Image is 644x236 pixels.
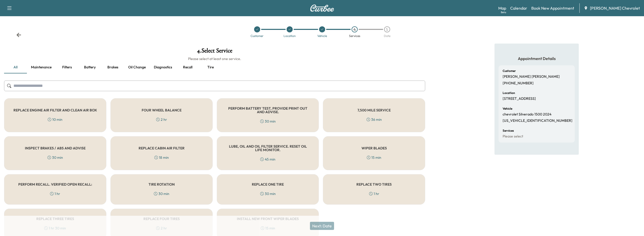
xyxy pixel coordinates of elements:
button: Tire [199,61,222,73]
div: 30 min [260,191,276,196]
div: 15 min [367,155,381,160]
div: 5 [384,26,390,32]
div: Customer [251,34,263,37]
p: [PHONE_NUMBER] [503,81,534,86]
div: Date [384,34,390,37]
a: MapBeta [498,5,506,11]
h5: REPLACE ONE TIRE [252,183,284,186]
h5: TIRE ROTATION [148,183,175,186]
div: Services [349,34,360,37]
a: Calendar [510,5,527,11]
button: Filters [56,61,78,73]
h5: WIPER BLADES [361,146,387,150]
h5: REPLACE CABIN AIR FILTER [139,146,185,150]
div: basic tabs example [4,61,425,73]
button: Maintenance [27,61,56,73]
p: [PERSON_NAME] [PERSON_NAME] [503,74,560,79]
div: 18 min [154,155,169,160]
h5: REPLACE ENGINE AIR FILTER AND CLEAN AIR BOX [13,108,97,112]
a: Book New Appointment [531,5,574,11]
h6: Customer [503,69,516,72]
div: Vehicle [317,34,327,37]
div: Beta [501,10,506,14]
span: [PERSON_NAME] Chevrolet [590,5,640,11]
div: Location [284,34,296,37]
h5: PERFORM BATTERY TEST, PROVIDE PRINT OUT AND ADVISE. [225,107,311,114]
p: Please select [503,134,523,139]
div: Back [16,32,21,37]
h6: Services [503,129,514,132]
div: 30 min [154,191,169,196]
h5: INSPECT BRAKES / ABS AND ADVISE [25,146,86,150]
h5: FOUR WHEEL BALANCE [142,108,181,112]
div: 10 min [48,117,62,122]
h5: Appointment Details [499,56,575,61]
h6: Vehicle [503,107,512,110]
div: 45 min [260,157,275,162]
h1: 4 . Select Service [4,48,425,56]
button: Brakes [101,61,124,73]
p: [US_VEHICLE_IDENTIFICATION_NUMBER] [503,119,572,123]
h6: Please select at least one service. [4,56,425,61]
button: Battery [78,61,101,73]
div: 4 [352,26,358,32]
div: 30 min [260,119,276,124]
div: 36 min [367,117,382,122]
div: 30 min [47,155,63,160]
div: 1 hr [50,191,60,196]
h5: REPLACE TWO TIRES [356,183,392,186]
button: all [4,61,27,73]
h5: 7,500 MILE SERVICE [357,108,391,112]
h5: PERFORM RECALL. VERIFIED OPEN RECALL: [18,183,92,186]
div: 1 hr [369,191,379,196]
div: 2 hr [156,117,167,122]
p: chevrolet Silverado 1500 2024 [503,112,551,117]
h5: LUBE, OIL AND OIL FILTER SERVICE. RESET OIL LIFE MONITOR. [225,145,311,152]
button: Recall [176,61,199,73]
h6: Location [503,91,515,94]
button: Diagnostics [150,61,176,73]
img: Curbee Logo [310,5,334,12]
button: Oil Change [124,61,150,73]
p: [STREET_ADDRESS] [503,96,536,101]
